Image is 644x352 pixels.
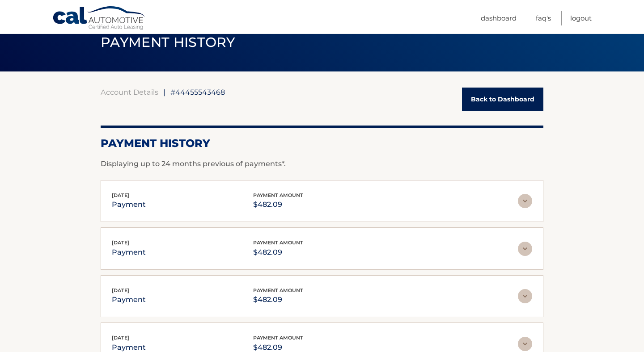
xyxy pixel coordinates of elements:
[112,287,129,293] span: [DATE]
[518,289,532,303] img: accordion-rest.svg
[253,246,303,259] p: $482.09
[518,194,532,208] img: accordion-rest.svg
[253,198,303,211] p: $482.09
[112,293,146,306] p: payment
[170,88,225,96] span: #44455543468
[536,11,551,25] a: FAQ's
[112,335,129,341] span: [DATE]
[101,34,235,50] span: PAYMENT HISTORY
[518,337,532,351] img: accordion-rest.svg
[101,159,543,169] p: Displaying up to 24 months previous of payments*.
[112,246,146,259] p: payment
[518,242,532,256] img: accordion-rest.svg
[253,192,303,198] span: payment amount
[462,88,543,111] a: Back to Dashboard
[253,287,303,293] span: payment amount
[101,137,543,150] h2: Payment History
[481,11,517,25] a: Dashboard
[163,88,165,96] span: |
[52,6,146,32] a: Cal Automotive
[570,11,592,25] a: Logout
[112,198,146,211] p: payment
[112,239,129,246] span: [DATE]
[101,88,158,96] a: Account Details
[253,239,303,246] span: payment amount
[253,335,303,341] span: payment amount
[253,293,303,306] p: $482.09
[112,192,129,198] span: [DATE]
